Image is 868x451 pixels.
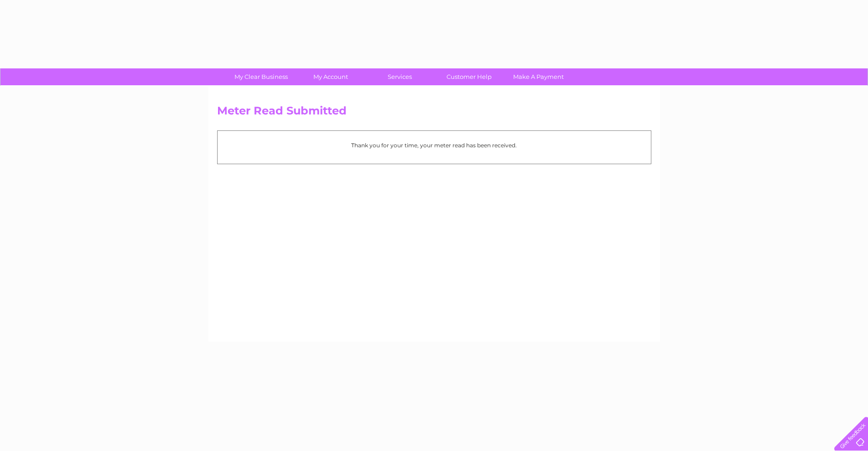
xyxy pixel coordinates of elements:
a: Services [362,68,437,85]
p: Thank you for your time, your meter read has been received. [222,141,646,150]
a: Customer Help [431,68,507,85]
a: My Account [293,68,368,85]
h2: Meter Read Submitted [217,104,651,122]
a: Make A Payment [501,68,576,85]
a: My Clear Business [223,68,299,85]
